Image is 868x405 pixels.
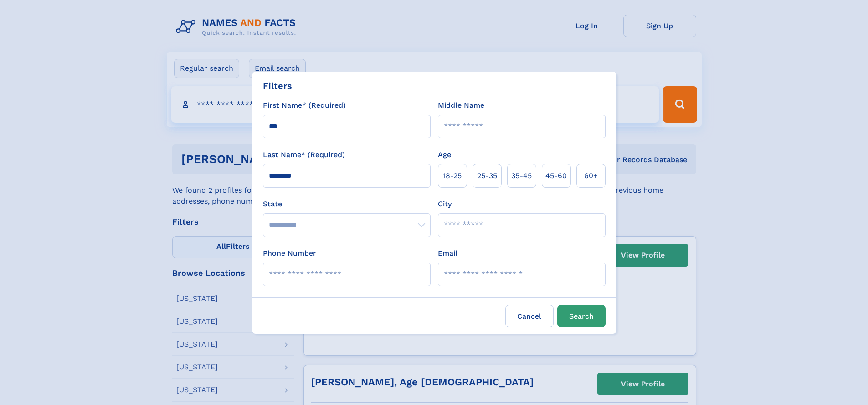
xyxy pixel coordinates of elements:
span: 35‑45 [511,170,532,181]
label: Phone Number [263,248,316,259]
label: Cancel [505,305,554,327]
label: Last Name* (Required) [263,149,345,160]
label: City [438,199,452,210]
span: 45‑60 [545,170,567,181]
button: Search [557,305,606,327]
span: 18‑25 [443,170,462,181]
label: Email [438,248,457,259]
label: Middle Name [438,100,484,111]
label: Age [438,149,451,160]
label: State [263,199,431,210]
span: 25‑35 [477,170,497,181]
span: 60+ [584,170,598,181]
label: First Name* (Required) [263,100,346,111]
div: Filters [263,79,292,93]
